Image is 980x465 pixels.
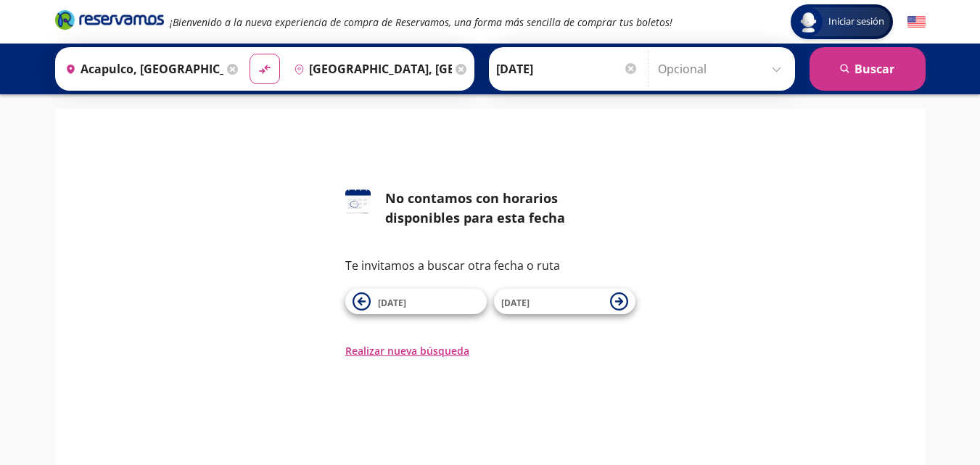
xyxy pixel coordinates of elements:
button: Buscar [810,47,926,91]
i: Brand Logo [55,9,164,30]
button: [DATE] [345,289,487,314]
a: Brand Logo [55,9,164,35]
input: Buscar Origen [59,51,223,87]
div: No contamos con horarios disponibles para esta fecha [385,189,635,228]
input: Buscar Destino [288,51,452,87]
input: Elegir Fecha [496,51,638,87]
span: Iniciar sesión [823,15,890,29]
button: English [907,13,926,31]
button: Realizar nueva búsqueda [345,343,469,358]
p: Te invitamos a buscar otra fecha o ruta [345,257,635,274]
span: [DATE] [501,297,530,309]
span: [DATE] [378,297,406,309]
em: ¡Bienvenido a la nueva experiencia de compra de Reservamos, una forma más sencilla de comprar tus... [170,15,672,29]
input: Opcional [658,51,788,87]
button: [DATE] [494,289,635,314]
